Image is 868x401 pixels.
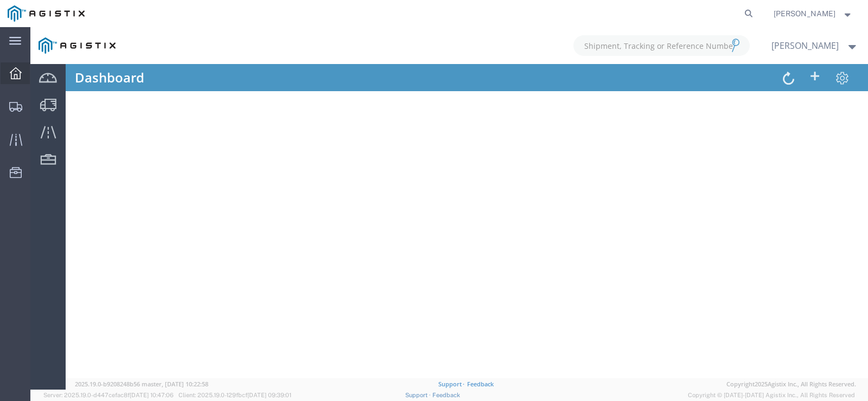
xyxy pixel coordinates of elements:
[247,392,291,398] span: [DATE] 09:39:01
[130,392,174,398] span: [DATE] 10:47:06
[774,8,835,20] span: Craig Clark
[688,391,855,400] span: Copyright © [DATE]-[DATE] Agistix Inc., All Rights Reserved
[405,392,432,398] a: Support
[178,392,291,398] span: Client: 2025.19.0-129fbcf
[773,7,853,20] button: [PERSON_NAME]
[432,392,460,398] a: Feedback
[30,27,868,390] iframe: FS Legacy Container
[43,392,174,398] span: Server: 2025.19.0-d447cefac8f
[8,5,85,22] img: logo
